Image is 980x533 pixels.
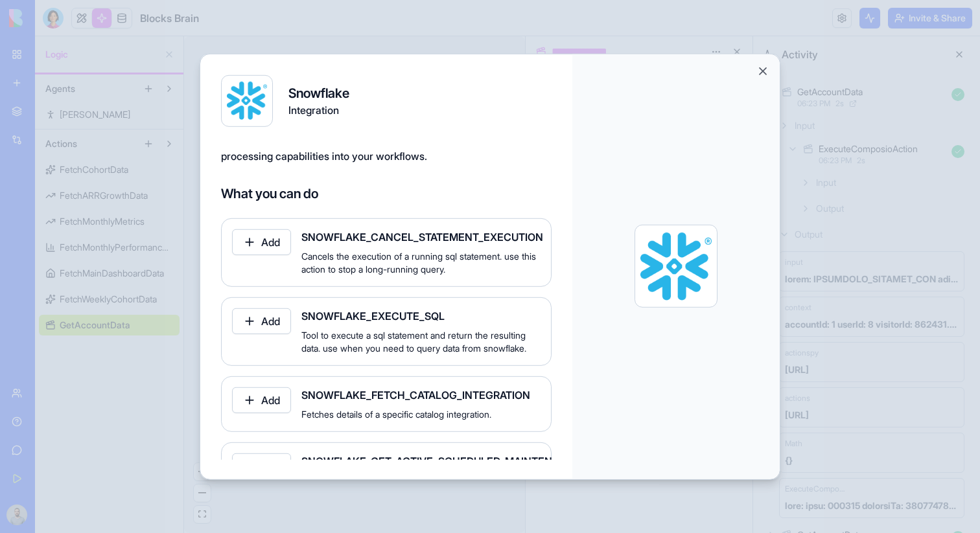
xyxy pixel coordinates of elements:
[301,453,541,468] span: SNOWFLAKE_GET_ACTIVE_SCHEDULED_MAINTENANCES
[232,453,291,479] button: Add
[301,308,541,323] span: SNOWFLAKE_EXECUTE_SQL
[756,64,769,77] button: Close
[301,229,541,244] span: SNOWFLAKE_CANCEL_STATEMENT_EXECUTION
[232,308,291,334] button: Add
[301,407,541,420] span: Fetches details of a specific catalog integration.
[232,387,291,413] button: Add
[301,387,541,402] span: SNOWFLAKE_FETCH_CATALOG_INTEGRATION
[232,229,291,255] button: Add
[301,328,541,354] span: Tool to execute a sql statement and return the resulting data. use when you need to query data fr...
[301,249,541,275] span: Cancels the execution of a running sql statement. use this action to stop a long-running query.
[221,87,539,162] span: Connect Snowflake to access and manipulate your cloud data warehouse. Execute queries, manage dat...
[288,84,349,102] h4: Snowflake
[221,184,552,202] h4: What you can do
[288,102,349,117] span: Integration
